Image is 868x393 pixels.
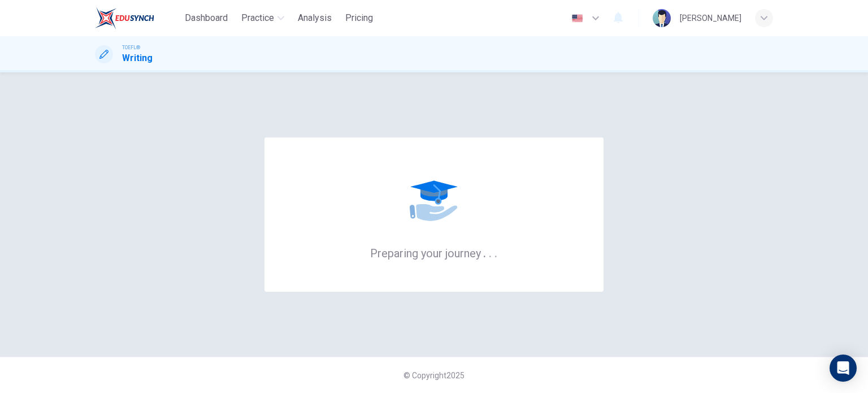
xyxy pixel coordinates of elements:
[345,11,373,25] span: Pricing
[653,9,671,27] img: Profile picture
[180,8,232,28] button: Dashboard
[298,11,332,25] span: Analysis
[370,245,498,260] h6: Preparing your journey
[680,11,741,25] div: [PERSON_NAME]
[241,11,274,25] span: Practice
[830,355,857,382] div: Open Intercom Messenger
[95,7,154,29] img: EduSynch logo
[122,51,153,65] h1: Writing
[293,8,336,28] button: Analysis
[95,7,180,29] a: EduSynch logo
[237,8,289,28] button: Practice
[122,44,140,51] span: TOEFL®
[488,243,492,261] h6: .
[341,8,377,28] button: Pricing
[494,243,498,261] h6: .
[403,371,465,380] span: © Copyright 2025
[483,243,487,261] h6: .
[570,14,584,23] img: en
[185,11,228,25] span: Dashboard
